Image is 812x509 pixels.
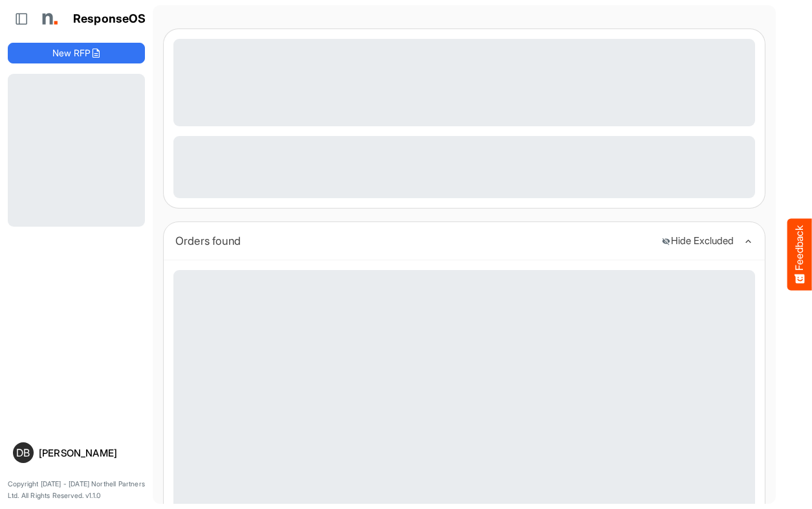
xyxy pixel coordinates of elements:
div: Orders found [175,232,652,250]
button: Feedback [787,219,812,291]
h1: ResponseOS [73,12,146,26]
button: Hide Excluded [661,236,734,247]
button: New RFP [8,43,145,63]
div: Loading... [173,136,755,198]
div: Loading... [173,39,755,126]
div: Loading... [8,74,145,227]
img: Northell [36,6,61,32]
p: Copyright [DATE] - [DATE] Northell Partners Ltd. All Rights Reserved. v1.1.0 [8,479,145,501]
div: [PERSON_NAME] [39,448,140,458]
span: DB [16,447,30,458]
